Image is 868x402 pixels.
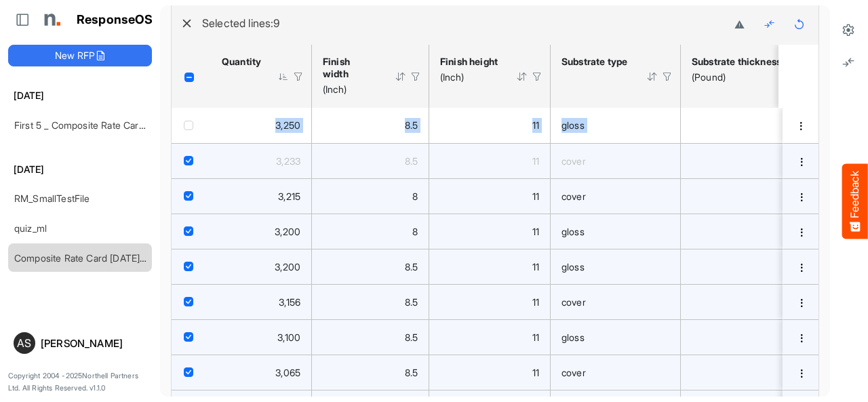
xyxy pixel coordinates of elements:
td: 3250 is template cell Column Header httpsnorthellcomontologiesmapping-rulesorderhasquantity [211,108,312,143]
td: 3200 is template cell Column Header httpsnorthellcomontologiesmapping-rulesorderhasquantity [211,249,312,284]
td: 8.5 is template cell Column Header httpsnorthellcomontologiesmapping-rulesmeasurementhasfinishsiz... [312,108,429,143]
div: (Inch) [440,71,498,83]
span: 11 [532,261,539,273]
span: gloss [561,331,585,343]
span: What kind of feedback do you have? [42,164,203,175]
th: Header checkbox [172,45,211,108]
a: quiz_ml [14,222,47,234]
span: 11 [532,155,539,167]
span: 3,200 [275,226,300,237]
h6: Selected lines: 9 [202,14,719,32]
a: Contact us [136,106,184,117]
span: 8.5 [405,331,418,343]
div: Substrate type [561,56,629,68]
span: 8.5 [405,296,418,308]
td: 11 is template cell Column Header httpsnorthellcomontologiesmapping-rulesmeasurementhasfinishsize... [429,108,551,143]
td: gloss is template cell Column Header httpsnorthellcomontologiesmapping-rulesmaterialhasmaterialth... [551,319,681,355]
span: 3,100 [277,331,300,343]
button: dropdownbutton [794,261,809,275]
button: dropdownbutton [794,367,809,380]
td: 11 is template cell Column Header httpsnorthellcomontologiesmapping-rulesmeasurementhasfinishsize... [429,143,551,178]
td: e8170794-dd57-49dd-90a2-26b8ab8eca5f is template cell Column Header [783,143,821,178]
span: AS [17,338,31,348]
td: d147a9f7-ba9c-4f17-a279-83d4b12a77ef is template cell Column Header [783,178,821,214]
td: 3200 is template cell Column Header httpsnorthellcomontologiesmapping-rulesorderhasquantity [211,214,312,249]
div: Filter Icon [661,71,673,83]
span: cover [561,155,586,167]
div: (Pound) [692,71,830,83]
td: 11 is template cell Column Header httpsnorthellcomontologiesmapping-rulesmeasurementhasfinishsize... [429,319,551,355]
td: cover is template cell Column Header httpsnorthellcomontologiesmapping-rulesmaterialhasmaterialth... [551,284,681,319]
span: 11 [532,190,539,202]
div: Substrate thickness or weight [692,56,830,68]
div: Quantity [222,56,260,68]
td: 3215 is template cell Column Header httpsnorthellcomontologiesmapping-rulesorderhasquantity [211,178,312,214]
div: Filter Icon [410,71,422,83]
td: checkbox [172,284,211,319]
span: cover [561,367,586,378]
span: 11 [532,296,539,308]
td: 11 is template cell Column Header httpsnorthellcomontologiesmapping-rulesmeasurementhasfinishsize... [429,355,551,390]
div: Filter Icon [531,71,543,83]
td: checkbox [172,355,211,390]
td: 3100 is template cell Column Header httpsnorthellcomontologiesmapping-rulesorderhasquantity [211,319,312,355]
td: dbf598a5-d90e-4cf7-8d52-e7f96405d165 is template cell Column Header [783,214,821,249]
td: 8.5 is template cell Column Header httpsnorthellcomontologiesmapping-rulesmeasurementhasfinishsiz... [312,249,429,284]
h6: [DATE] [8,162,152,177]
td: checkbox [172,143,211,178]
span: gloss [561,119,585,131]
span: cover [561,296,586,308]
button: dropdownbutton [793,119,808,133]
div: (Inch) [323,83,377,96]
div: [PERSON_NAME] [41,338,146,348]
td: cover is template cell Column Header httpsnorthellcomontologiesmapping-rulesmaterialhasmaterialth... [551,178,681,214]
span: 8 [412,190,418,202]
td: gloss is template cell Column Header httpsnorthellcomontologiesmapping-rulesmaterialhasmaterialth... [551,214,681,249]
td: 3065 is template cell Column Header httpsnorthellcomontologiesmapping-rulesorderhasquantity [211,355,312,390]
td: 34dfd374-3813-4e15-aac7-991a1fed2a8e is template cell Column Header [783,108,821,143]
div: Filter Icon [292,71,304,83]
td: c5eb11da-af40-44a2-9e9b-f0485fdff683 is template cell Column Header [783,355,821,390]
span: I have an idea [60,233,131,246]
img: Northell [37,6,64,33]
td: gloss is template cell Column Header httpsnorthellcomontologiesmapping-rulesmaterialhasmaterialth... [551,249,681,284]
span: Like something or not? [60,199,175,212]
p: Copyright 2004 - 2025 Northell Partners Ltd. All Rights Reserved. v 1.1.0 [8,370,152,394]
td: checkbox [172,319,211,355]
button: dropdownbutton [794,226,809,239]
span: 3,200 [275,261,300,273]
span: Want to discuss? [60,106,135,117]
td: 11 is template cell Column Header httpsnorthellcomontologiesmapping-rulesmeasurementhasfinishsize... [429,178,551,214]
td: checkbox [172,249,211,284]
span: 8.5 [405,261,418,273]
button: New RFP [8,45,152,66]
span: gloss [561,226,585,237]
td: 8 is template cell Column Header httpsnorthellcomontologiesmapping-rulesmeasurementhasfinishsizew... [312,178,429,214]
span: 3,156 [279,296,300,308]
button: dropdownbutton [794,296,809,310]
div: Finish height [440,56,498,68]
span: 3,065 [275,367,300,378]
span: 11 [532,331,539,343]
td: 3156 is template cell Column Header httpsnorthellcomontologiesmapping-rulesorderhasquantity [211,284,312,319]
h1: ResponseOS [77,13,153,27]
span: 8 [412,226,418,237]
button: dropdownbutton [794,190,809,204]
a: RM_SmallTestFile [14,193,90,204]
a: Composite Rate Card [DATE]_smaller [14,252,175,264]
span: 11 [532,119,539,131]
td: 7fd32c18-1889-4325-9a8e-5df8ab1839a5 is template cell Column Header [783,284,821,319]
td: 11 is template cell Column Header httpsnorthellcomontologiesmapping-rulesmeasurementhasfinishsize... [429,214,551,249]
td: 3233 is template cell Column Header httpsnorthellcomontologiesmapping-rulesorderhasquantity [211,143,312,178]
a: First 5 _ Composite Rate Card [DATE] [14,119,177,131]
span: 8.5 [405,155,418,167]
td: checkbox [172,108,211,143]
span:  [100,27,140,61]
td: 11 is template cell Column Header httpsnorthellcomontologiesmapping-rulesmeasurementhasfinishsize... [429,249,551,284]
span: 3,233 [276,155,300,167]
td: gloss is template cell Column Header httpsnorthellcomontologiesmapping-rulesmaterialhasmaterialth... [551,108,681,143]
span: 8.5 [405,367,418,378]
button: dropdownbutton [794,331,809,345]
td: checkbox [172,178,211,214]
span: 3,250 [275,119,300,131]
